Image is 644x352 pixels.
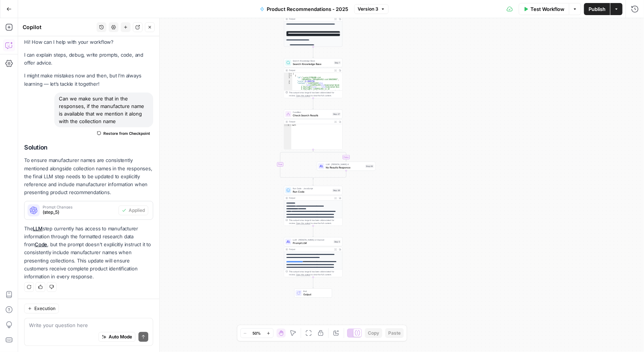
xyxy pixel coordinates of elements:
[267,5,348,13] span: Product Recommendations - 2025
[313,150,347,161] g: Edge from step_27 to step_28
[255,3,353,15] button: Product Recommendations - 2025
[293,60,332,63] span: Search Knowledge Base
[118,205,148,215] button: Applied
[293,111,331,114] span: Condition
[34,305,55,312] span: Execution
[332,113,341,116] div: Step 27
[313,179,314,186] g: Edge from step_27-conditional-end to step_26
[385,328,404,338] button: Paste
[293,241,332,245] span: Prompt LLM
[284,77,292,80] div: 3
[296,222,310,225] span: Copy the output
[43,205,115,209] span: Prompt Changes
[284,75,292,77] div: 2
[589,5,606,13] span: Publish
[296,274,310,276] span: Copy the output
[43,209,115,216] span: (step_5)
[313,98,314,109] g: Edge from step_1 to step_27
[24,304,59,313] button: Execution
[24,144,153,151] h2: Solution
[289,197,332,200] div: Output
[284,82,292,111] div: 5
[293,239,332,242] span: LLM · [PERSON_NAME] 3.5 Sonnet
[366,165,374,168] div: Step 28
[326,166,364,170] span: No Results Response
[289,120,332,124] div: Output
[289,18,332,21] div: Output
[94,129,153,138] button: Restore from Checkpoint
[584,3,610,15] button: Publish
[290,75,292,77] span: Toggle code folding, rows 2 through 22
[284,110,343,150] div: ConditionCheck Search ResultsStep 27Outputnull
[334,240,341,244] div: Step 5
[365,328,382,338] button: Copy
[290,73,292,75] span: Toggle code folding, rows 1 through 49
[293,190,331,194] span: Run Code
[293,114,331,117] span: Check Search Results
[98,332,135,342] button: Auto Mode
[280,150,314,179] g: Edge from step_27 to step_27-conditional-end
[129,207,145,214] span: Applied
[289,219,341,225] div: This output is too large & has been abbreviated for review. to view the full content.
[284,124,291,126] div: 1
[24,72,153,88] p: I might make mistakes now and then, but I’m always learning — let’s tackle it together!
[293,187,331,190] span: Run Code · JavaScript
[289,270,341,276] div: This output is too large & has been abbreviated for review. to view the full content.
[289,248,332,251] div: Output
[358,6,378,12] span: Version 3
[284,289,343,298] div: EndOutput
[530,5,564,13] span: Test Workflow
[253,330,261,336] span: 50%
[313,171,346,179] g: Edge from step_28 to step_27-conditional-end
[289,69,332,72] div: Output
[24,225,153,281] p: The step currently has access to manufacturer information through the formatted research data fro...
[24,156,153,196] p: To ensure manufacturer names are consistently mentioned alongside collection names in the respons...
[33,225,42,232] a: LLM
[24,51,153,67] p: I can explain steps, debug, write prompts, code, and offer advice.
[23,23,94,31] div: Copilot
[388,330,401,337] span: Paste
[354,4,389,14] button: Version 3
[519,3,569,15] button: Test Workflow
[296,95,310,97] span: Copy the output
[293,62,332,66] span: Search Knowledge Base
[317,162,375,171] div: LLM · [PERSON_NAME] 4No Results ResponseStep 28
[284,80,292,82] div: 4
[332,189,341,192] div: Step 26
[24,38,153,46] p: Hi! How can I help with your workflow?
[289,91,341,97] div: This output is too large & has been abbreviated for review. to view the full content.
[313,277,314,288] g: Edge from step_5 to end
[35,241,47,247] a: Code
[313,226,314,237] g: Edge from step_26 to step_5
[284,73,292,75] div: 1
[334,61,341,65] div: Step 1
[54,93,153,127] div: Can we make sure that in the responses, if the manufacture name is available that we mention it a...
[326,163,364,166] span: LLM · [PERSON_NAME] 4
[368,330,379,337] span: Copy
[109,333,132,340] span: Auto Mode
[313,47,314,58] g: Edge from step_21 to step_1
[103,130,150,136] span: Restore from Checkpoint
[284,58,343,98] div: Search Knowledge BaseSearch Knowledge BaseStep 1Output[ { "id":"vsdid:5786406:rid :SPEe6EOia_70D1...
[303,293,329,296] span: Output
[303,290,329,293] span: End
